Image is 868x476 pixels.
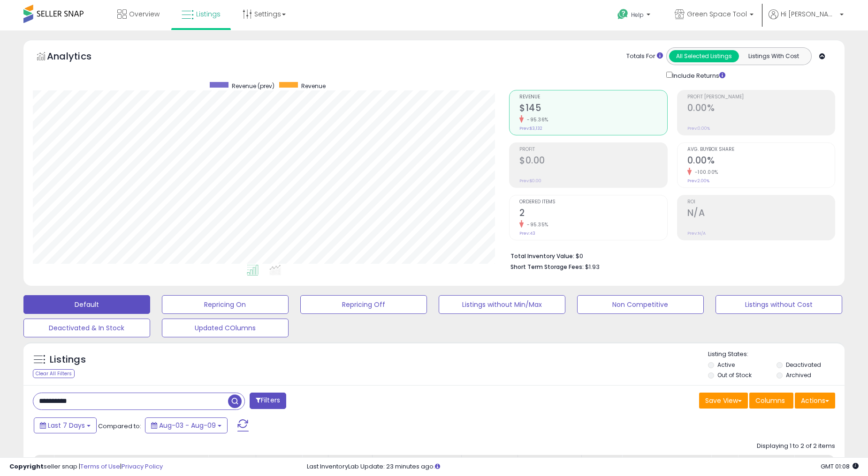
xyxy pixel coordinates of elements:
[795,393,835,409] button: Actions
[439,295,565,314] button: Listings without Min/Max
[519,147,667,152] span: Profit
[307,462,859,471] div: Last InventoryLab Update: 23 minutes ago.
[687,126,710,131] small: Prev: 0.00%
[145,417,228,433] button: Aug-03 - Aug-09
[9,462,44,471] strong: Copyright
[755,396,785,405] span: Columns
[524,116,548,123] small: -95.36%
[717,371,752,379] label: Out of Stock
[749,393,793,409] button: Columns
[669,50,739,62] button: All Selected Listings
[786,371,811,379] label: Archived
[510,263,584,271] b: Short Term Storage Fees:
[687,9,747,19] span: Green Space Tool
[519,103,667,115] h2: $145
[739,50,808,62] button: Listings With Cost
[519,208,667,220] h2: 2
[510,252,574,260] b: Total Inventory Value:
[687,200,835,205] span: ROI
[50,353,86,366] h5: Listings
[610,1,660,30] a: Help
[519,155,667,168] h2: $0.00
[717,361,735,369] label: Active
[196,9,221,19] span: Listings
[98,422,141,431] span: Compared to:
[129,9,160,19] span: Overview
[708,350,845,359] p: Listing States:
[162,319,289,337] button: Updated COlumns
[659,70,737,81] div: Include Returns
[162,295,289,314] button: Repricing On
[687,208,835,220] h2: N/A
[80,462,120,471] a: Terms of Use
[524,221,548,228] small: -95.35%
[687,155,835,168] h2: 0.00%
[617,8,629,20] i: Get Help
[23,319,150,337] button: Deactivated & In Stock
[631,11,644,19] span: Help
[47,50,110,65] h5: Analytics
[687,231,706,236] small: Prev: N/A
[757,442,835,451] div: Displaying 1 to 2 of 2 items
[769,9,844,30] a: Hi [PERSON_NAME]
[9,462,163,471] div: seller snap | |
[687,147,835,152] span: Avg. Buybox Share
[626,52,663,61] div: Totals For
[687,178,709,184] small: Prev: 2.00%
[699,393,748,409] button: Save View
[687,103,835,115] h2: 0.00%
[122,462,163,471] a: Privacy Policy
[301,82,326,90] span: Revenue
[585,262,600,271] span: $1.93
[23,295,150,314] button: Default
[519,178,541,184] small: Prev: $0.00
[159,421,216,430] span: Aug-03 - Aug-09
[300,295,427,314] button: Repricing Off
[786,361,821,369] label: Deactivated
[821,462,859,471] span: 2025-08-17 01:08 GMT
[34,417,97,433] button: Last 7 Days
[519,126,542,131] small: Prev: $3,132
[519,200,667,205] span: Ordered Items
[33,369,75,378] div: Clear All Filters
[519,231,535,236] small: Prev: 43
[577,295,704,314] button: Non Competitive
[510,250,828,261] li: $0
[687,95,835,100] span: Profit [PERSON_NAME]
[232,82,274,90] span: Revenue (prev)
[250,393,286,409] button: Filters
[716,295,842,314] button: Listings without Cost
[692,169,718,176] small: -100.00%
[519,95,667,100] span: Revenue
[781,9,837,19] span: Hi [PERSON_NAME]
[48,421,85,430] span: Last 7 Days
